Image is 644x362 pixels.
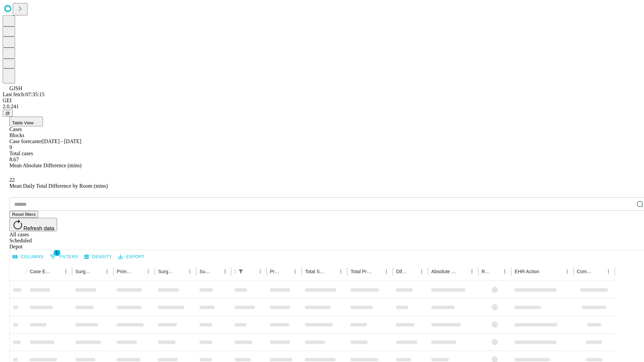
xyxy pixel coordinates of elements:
div: Case Epic Id [30,269,51,274]
span: @ [5,111,10,116]
button: Sort [372,267,382,276]
span: Last fetch: 07:35:15 [3,92,45,97]
button: Menu [220,267,230,276]
div: Primary Service [117,269,133,274]
div: Surgery Name [158,269,175,274]
div: Total Predicted Duration [351,269,372,274]
div: Surgeon Name [75,269,92,274]
button: Show filters [48,251,80,262]
button: Menu [382,267,391,276]
span: Reset filters [12,212,36,217]
div: Predicted In Room Duration [270,269,281,274]
button: Menu [256,267,265,276]
span: Table View [12,120,34,125]
span: 8.67 [9,157,19,162]
button: Show filters [236,267,246,276]
div: Scheduled In Room Duration [235,269,235,274]
button: Sort [540,267,549,276]
div: Surgery Date [200,269,210,274]
button: Menu [604,267,613,276]
span: Mean Absolute Difference (mins) [9,163,82,168]
div: GEI [3,98,641,104]
button: Menu [290,267,300,276]
span: 1 [54,249,60,256]
button: Sort [408,267,417,276]
button: Sort [491,267,500,276]
button: Reset filters [9,211,38,218]
div: Comments [577,269,594,274]
div: 1 active filter [236,267,246,276]
button: Sort [93,267,102,276]
div: Difference [396,269,407,274]
button: Table View [9,117,43,126]
button: Density [83,252,114,262]
button: Menu [102,267,112,276]
div: Total Scheduled Duration [305,269,326,274]
button: Sort [458,267,467,276]
button: Menu [417,267,426,276]
span: 9 [9,144,12,150]
button: Menu [467,267,477,276]
button: Menu [336,267,345,276]
button: Menu [500,267,509,276]
button: Sort [246,267,256,276]
span: Case forecaster [9,138,42,144]
button: Sort [134,267,144,276]
button: Menu [562,267,572,276]
div: Resolved in EHR [482,269,490,274]
button: Sort [211,267,220,276]
button: Menu [144,267,153,276]
span: GJSH [9,85,22,91]
button: Menu [61,267,70,276]
button: @ [3,110,13,117]
button: Sort [594,267,604,276]
span: Mean Daily Total Difference by Room (mins) [9,183,108,189]
button: Export [116,252,146,262]
button: Menu [185,267,195,276]
span: 22 [9,177,15,183]
div: EHR Action [515,269,539,274]
button: Sort [327,267,336,276]
button: Refresh data [9,218,57,231]
button: Select columns [11,252,45,262]
div: 2.0.241 [3,104,641,110]
div: Absolute Difference [431,269,457,274]
span: [DATE] - [DATE] [42,138,81,144]
span: Refresh data [23,226,54,231]
button: Sort [176,267,185,276]
button: Sort [52,267,61,276]
button: Sort [281,267,290,276]
span: Total cases [9,150,33,156]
